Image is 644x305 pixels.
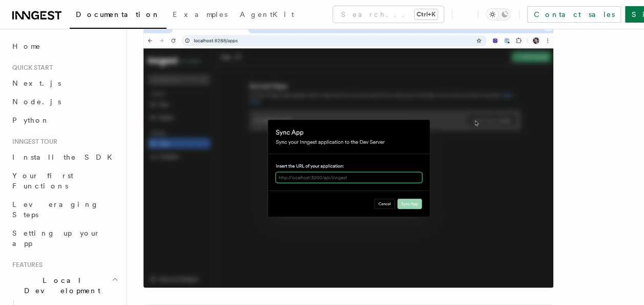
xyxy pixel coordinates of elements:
span: Home [12,41,41,51]
span: Features [8,261,43,269]
a: AgentKit [234,3,300,28]
span: Quick start [8,64,53,72]
button: Search...Ctrl+K [333,6,444,23]
a: Leveraging Steps [8,195,120,224]
span: Examples [173,10,227,18]
a: Node.js [8,92,120,111]
span: Inngest tour [8,138,57,146]
span: Your first Functions [12,171,73,190]
span: AgentKit [240,10,294,18]
button: Local Development [8,271,120,300]
a: Install the SDK [8,148,120,166]
span: Local Development [8,275,112,296]
span: Python [12,116,50,124]
a: Setting up your app [8,224,120,253]
a: Contact sales [527,6,621,23]
kbd: Ctrl+K [414,9,438,20]
a: Your first Functions [8,166,120,195]
span: Setting up your app [12,229,100,247]
span: Leveraging Steps [12,200,99,219]
span: Install the SDK [12,153,118,161]
span: Next.js [12,79,61,87]
a: Examples [167,3,234,28]
span: Node.js [12,98,61,106]
a: Documentation [70,3,167,29]
button: Toggle dark mode [486,8,511,21]
img: Dev Server demo manually syncing an app [143,21,553,288]
a: Home [8,37,120,55]
a: Next.js [8,74,120,92]
span: Documentation [76,10,160,18]
a: Python [8,111,120,129]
